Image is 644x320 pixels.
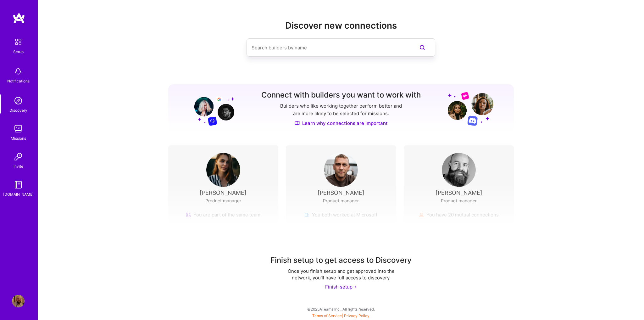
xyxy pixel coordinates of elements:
a: Terms of Service [312,313,342,318]
div: Discovery [9,107,27,114]
img: guide book [12,178,25,191]
img: Discover [295,121,300,126]
img: Grow your network [189,91,234,126]
img: Grow your network [448,92,493,126]
img: User Avatar [12,295,25,307]
div: Invite [14,163,23,170]
i: icon SearchPurple [419,44,426,51]
img: Invite [12,150,25,163]
img: bell [12,65,25,78]
p: Builders who like working together perform better and are more likely to be selected for missions. [279,102,403,117]
h2: Discover new connections [168,20,514,31]
div: Missions [11,135,26,142]
img: teamwork [12,122,25,135]
img: User Avatar [324,153,358,187]
div: Notifications [7,78,30,84]
img: discovery [12,94,25,107]
a: Privacy Policy [344,313,369,318]
a: User Avatar [10,295,26,307]
img: User Avatar [442,153,476,187]
div: [DOMAIN_NAME] [3,191,34,198]
a: Learn why connections are important [295,120,388,126]
div: Once you finish setup and get approved into the network, you'll have full access to discovery. [278,268,404,281]
div: Setup [13,48,24,55]
input: Search builders by name [252,40,405,56]
div: Finish setup -> [325,284,357,290]
div: © 2025 ATeams Inc., All rights reserved. [38,301,644,317]
span: | [312,313,369,318]
img: setup [12,35,25,48]
div: Finish setup to get access to Discovery [270,255,412,265]
img: logo [13,13,25,24]
h3: Connect with builders you want to work with [261,91,421,100]
img: User Avatar [206,153,240,187]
